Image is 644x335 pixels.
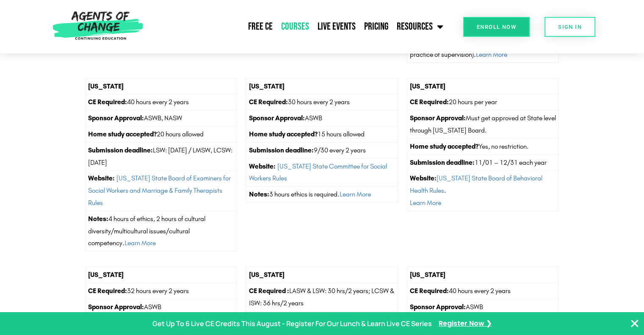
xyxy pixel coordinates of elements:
strong: Home study accepted? [88,130,157,138]
strong: Notes: [249,190,269,198]
td: 3 hours ethics is required. [246,187,398,203]
a: Learn More [124,239,156,247]
td: Yes, no restriction. [407,138,559,155]
strong: CE Required : [249,287,289,295]
strong: Submission deadline: [88,146,153,154]
td: 9/30 every 2 years [246,142,398,158]
td: ASWB [85,299,237,315]
strong: CE Required: [88,98,127,106]
a: Enroll Now [463,17,530,37]
td: 15 hours allowed [246,127,398,143]
strong: Sponsor Approval: [409,303,465,311]
nav: Menu [147,16,448,37]
span: SIGN IN [558,24,582,30]
strong: CE Required: [88,287,127,295]
strong: Submission deadline: [409,158,474,166]
td: 20 hours allowed [85,127,237,143]
strong: [US_STATE] [409,82,445,90]
strong: CE Required: [409,98,448,106]
td: Must get approved at State level through [US_STATE] Board. [407,111,559,139]
td: LASW & LSW: 30 hrs/2 years; LCSW & ISW: 36 hrs/2 years [246,283,398,312]
p: Get Up To 6 Live CE Credits This August - Register For Our Lunch & Learn Live CE Series [152,318,432,330]
strong: Sponsor Approval: [409,114,465,122]
td: 32 hours every 2 years [85,283,237,299]
a: Learn More [339,190,370,198]
strong: [US_STATE] [249,82,284,90]
td: ASWB, NASW [85,111,237,127]
strong: Home study accepted? [409,142,478,150]
td: 11/01 – 12/31 each year [407,155,559,171]
a: Live Events [313,16,360,37]
td: ASWB [246,111,398,127]
span: Enroll Now [477,24,516,30]
a: Courses [277,16,313,37]
td: 40 hours every 2 years [85,94,237,111]
a: Learn More [475,50,507,58]
a: [US_STATE] State Committee for Social Workers Rules [249,162,387,183]
a: Learn More [409,199,441,207]
td: ASWB [407,299,559,315]
a: SIGN IN [544,17,595,37]
strong: Notes: [88,215,108,223]
strong: Website: [409,174,436,182]
a: [US_STATE] State Board of Behavioral Health Rules [409,174,542,194]
td: 20 hours per year [407,94,559,111]
strong: Website: [249,162,275,170]
a: Free CE [244,16,277,37]
td: 4 hours of ethics, 2 hours of cultural diversity/multicultural issues/cultural competency. [85,211,237,251]
a: Resources [392,16,448,37]
a: Register Now ❯ [439,318,492,330]
td: 30 hours every 2 years [246,94,398,111]
strong: CE Required: [409,287,448,295]
strong: CE Required: [249,98,287,106]
a: [US_STATE] State Board of Examiners for Social Workers and Marriage & Family Therapists Rules [88,174,231,207]
a: Pricing [360,16,392,37]
strong: [US_STATE] [249,271,284,279]
strong: Sponsor Approval: [249,114,304,122]
button: Close Banner [630,318,640,329]
strong: Website: [88,174,115,182]
td: LSW: [DATE] / LMSW, LCSW: [DATE] [85,142,237,171]
strong: Submission deadline: [249,146,313,154]
strong: Sponsor Approval: [88,114,144,122]
strong: [US_STATE] [88,271,124,279]
td: ASWB [246,311,398,327]
strong: Sponsor Approval: [88,303,144,311]
strong: [US_STATE] [409,271,445,279]
td: 40 hours every 2 years [407,283,559,299]
strong: [US_STATE] [88,82,124,90]
td: . [407,171,559,211]
strong: Home study accepted? [249,130,317,138]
